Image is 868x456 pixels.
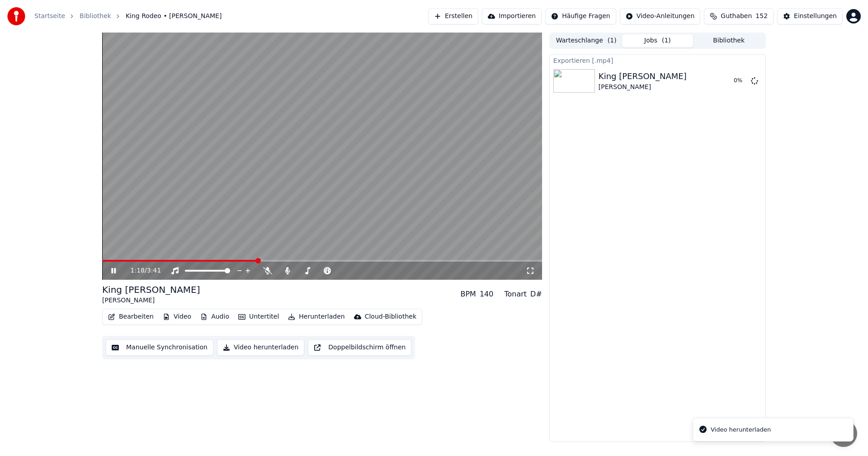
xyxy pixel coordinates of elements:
button: Jobs [622,34,693,47]
span: King Rodeo • [PERSON_NAME] [126,12,222,21]
button: Doppelbildschirm öffnen [308,339,411,356]
button: Manuelle Synchronisation [106,339,213,356]
span: ( 1 ) [608,36,617,45]
nav: breadcrumb [34,12,222,21]
button: Guthaben152 [704,8,774,24]
div: [PERSON_NAME] [599,83,687,92]
button: Video [159,310,195,323]
button: Erstellen [428,8,478,24]
span: 3:41 [147,266,161,275]
button: Video herunterladen [217,339,304,356]
span: Guthaben [721,12,752,21]
a: Bibliothek [80,12,111,21]
div: 0 % [734,77,747,85]
button: Audio [197,310,233,323]
div: King [PERSON_NAME] [599,70,687,83]
a: Startseite [34,12,65,21]
div: Einstellungen [794,12,837,21]
button: Bibliothek [693,34,764,47]
span: ( 1 ) [662,36,671,45]
button: Einstellungen [777,8,843,24]
div: [PERSON_NAME] [102,296,200,305]
div: D# [530,289,542,300]
div: Video herunterladen [711,425,771,434]
button: Untertitel [235,310,283,323]
button: Bearbeiten [104,310,157,323]
span: 1:18 [131,266,145,275]
div: 140 [480,289,494,300]
button: Warteschlange [551,34,622,47]
div: BPM [460,289,476,300]
button: Häufige Fragen [545,8,616,24]
div: Exportieren [.mp4] [550,55,765,66]
div: Tonart [504,289,527,300]
button: Importieren [482,8,542,24]
div: King [PERSON_NAME] [102,283,200,296]
button: Herunterladen [284,310,348,323]
button: Video-Anleitungen [620,8,701,24]
img: youka [7,7,25,25]
div: / [131,266,152,275]
span: 152 [755,12,768,21]
div: Cloud-Bibliothek [365,312,416,321]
